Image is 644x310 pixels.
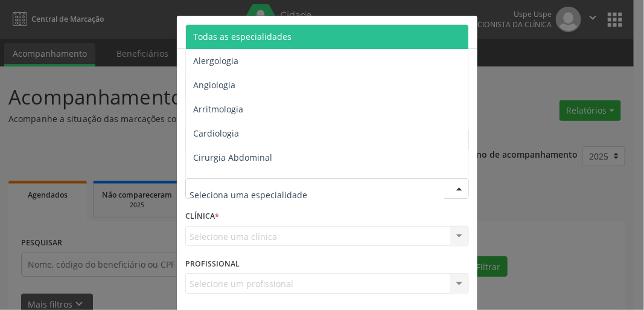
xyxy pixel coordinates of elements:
[185,254,240,273] label: PROFISSIONAL
[185,207,219,226] label: CLÍNICA
[193,176,267,187] span: Cirurgia Bariatrica
[193,79,235,91] span: Angiologia
[193,152,272,163] span: Cirurgia Abdominal
[193,128,239,139] span: Cardiologia
[453,16,477,45] button: Close
[193,31,292,42] span: Todas as especialidades
[193,55,238,66] span: Alergologia
[185,24,324,40] h5: Relatório de agendamentos
[190,182,444,207] input: Seleciona uma especialidade
[193,103,243,115] span: Arritmologia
